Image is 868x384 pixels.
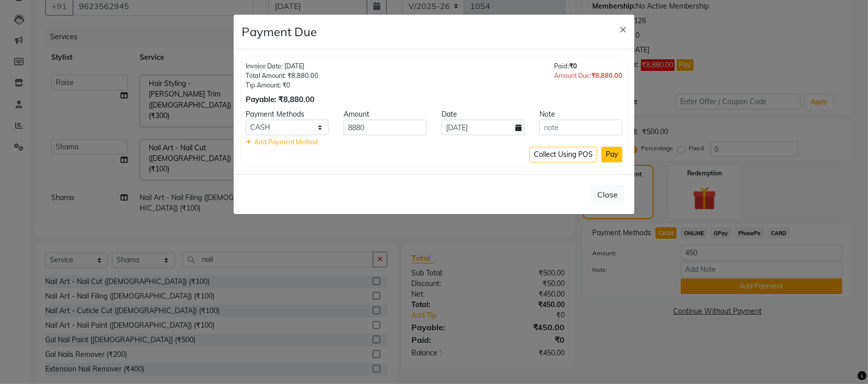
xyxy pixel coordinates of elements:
h4: Payment Due [242,23,317,41]
div: Amount Due: [554,71,622,80]
div: Payment Methods [238,109,336,120]
div: Paid: [554,61,622,71]
input: yyyy-mm-dd [442,120,524,135]
input: note [539,120,622,135]
span: × [619,21,626,36]
div: Amount [336,109,434,120]
button: Close [591,185,624,204]
div: Date [434,109,532,120]
button: Pay [601,147,622,162]
button: Collect Using POS [529,147,597,162]
div: Total Amount: ₹8,880.00 [246,71,318,80]
span: ₹0 [569,62,577,70]
input: Amount [344,120,426,135]
span: Add Payment Method [254,138,318,146]
div: Tip Amount: ₹0 [246,80,318,90]
div: Payable: ₹8,880.00 [246,94,318,106]
div: Note [532,109,630,120]
span: ₹8,880.00 [591,71,622,79]
div: Invoice Date: [DATE] [246,61,318,71]
button: Close [611,15,634,43]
